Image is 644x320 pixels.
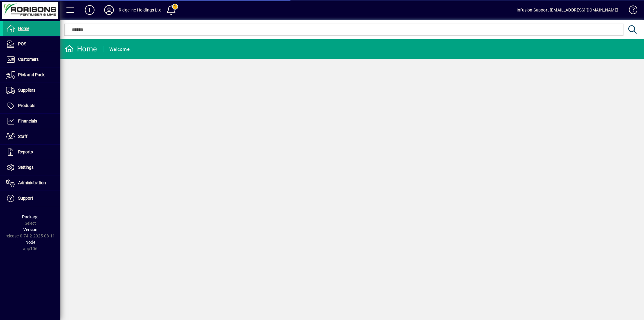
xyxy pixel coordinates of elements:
span: Staff [18,134,27,139]
a: Suppliers [3,83,60,98]
div: Ridgeline Holdings Ltd [119,5,162,15]
a: Settings [3,160,60,175]
span: Package [22,214,38,219]
span: Reports [18,149,33,154]
span: Settings [18,165,34,170]
div: Home [65,44,97,54]
a: Reports [3,145,60,160]
span: Node [25,240,35,245]
span: Home [18,26,29,31]
span: Administration [18,180,46,185]
a: Administration [3,175,60,191]
a: POS [3,37,60,52]
div: Infusion Support [EMAIL_ADDRESS][DOMAIN_NAME] [517,5,618,15]
span: Financials [18,119,37,123]
span: Pick and Pack [18,72,44,77]
button: Add [80,5,99,15]
a: Customers [3,52,60,67]
button: Profile [99,5,119,15]
a: Knowledge Base [624,1,636,21]
span: Products [18,103,35,108]
a: Products [3,98,60,113]
span: POS [18,41,26,46]
a: Pick and Pack [3,67,60,83]
span: Customers [18,57,39,62]
span: Support [18,196,33,201]
div: Welcome [109,44,130,54]
a: Financials [3,114,60,129]
a: Staff [3,129,60,144]
a: Support [3,191,60,206]
span: Suppliers [18,88,35,93]
span: Version [23,227,37,232]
